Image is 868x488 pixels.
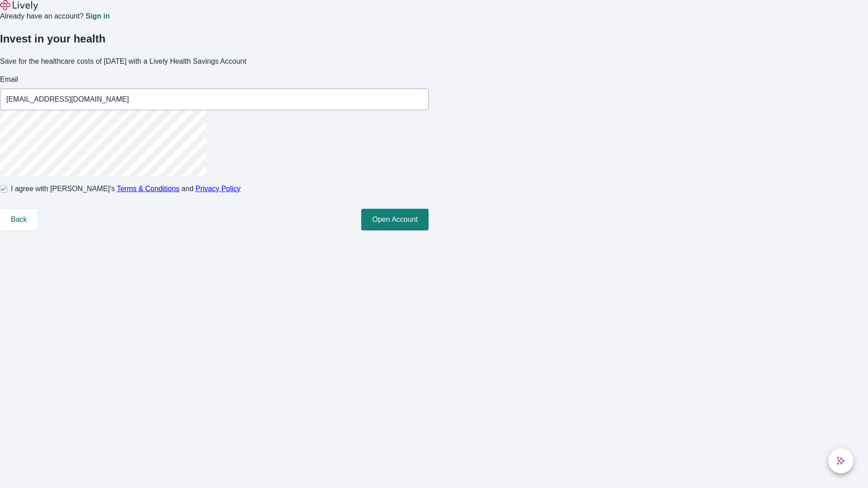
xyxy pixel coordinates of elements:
[11,183,241,194] span: I agree with [PERSON_NAME]’s and
[828,448,854,474] button: chat
[85,13,109,20] a: Sign in
[196,185,241,192] a: Privacy Policy
[361,209,429,230] button: Open Account
[117,185,179,192] a: Terms & Conditions
[836,456,845,465] svg: Lively AI Assistant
